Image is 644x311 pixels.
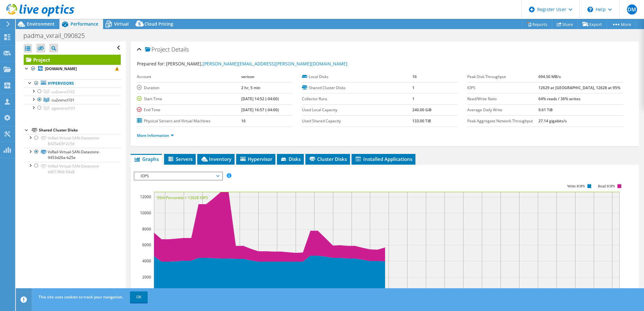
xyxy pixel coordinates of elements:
[241,107,279,113] b: [DATE] 16:57 (-04:00)
[39,294,123,300] span: This site uses cookies to track your navigation.
[137,133,174,138] a: More Information
[239,156,272,162] span: Hypervisor
[302,74,412,80] label: Local Disks
[412,74,417,79] b: 16
[522,19,552,29] a: Reports
[157,195,208,200] text: 95th Percentile = 12628 IOPS
[280,156,301,162] span: Disks
[21,32,95,39] h1: padma_vxrail_090825
[467,74,538,80] label: Peak Disk Throughput
[140,194,151,199] text: 12000
[140,210,151,216] text: 10000
[302,118,412,124] label: Used Shared Capacity
[142,274,151,280] text: 2000
[52,97,75,103] span: cu2vxrvcl101
[24,96,121,104] a: cu2vxrvcl101
[607,19,636,29] a: More
[412,118,431,124] b: 133.00 TiB
[27,21,55,27] span: Environment
[138,172,219,180] span: IOPS
[71,21,98,27] span: Performance
[39,126,121,134] div: Shared Cluster Disks
[24,55,121,65] a: Project
[302,96,412,102] label: Collector Runs
[412,107,432,113] b: 240.00 GiB
[241,96,279,101] b: [DATE] 14:52 (-04:00)
[587,7,593,12] svg: \n
[142,242,151,247] text: 6000
[309,156,347,162] span: Cluster Disks
[241,85,261,90] b: 2 hr, 5 min
[578,19,607,29] a: Export
[137,118,242,124] label: Physical Servers and Virtual Machines
[467,107,538,113] label: Average Daily Write
[552,19,578,29] a: Share
[52,89,75,95] span: cu2vxrvcl102
[567,184,585,188] text: Write IOPS
[241,118,246,124] b: 16
[145,46,170,53] span: Project
[142,258,151,264] text: 4000
[467,118,538,124] label: Peak Aggregate Network Throughput
[52,106,76,111] span: egwvxrvcl101
[24,65,121,73] a: [DOMAIN_NAME]
[24,134,121,148] a: VxRail-Virtual-SAN-Datastore-8d25ab5f-2c5d
[467,85,538,91] label: IOPS
[142,226,151,232] text: 8000
[171,46,189,53] span: Details
[114,21,129,27] span: Virtual
[24,104,121,112] a: egwvxrvcl101
[412,85,414,90] b: 1
[24,148,121,162] a: VxRail-Virtual-SAN-Datastore-9453d26a-b25e
[538,74,561,79] b: 694.50 MB/s
[302,107,412,113] label: Used Local Capacity
[538,107,553,113] b: 9.61 TiB
[627,4,637,15] span: DM
[302,85,412,91] label: Shared Cluster Disks
[134,156,159,162] span: Graphs
[203,61,347,67] a: [PERSON_NAME][EMAIL_ADDRESS][PERSON_NAME][DOMAIN_NAME]
[538,118,567,124] b: 27.14 gigabits/s
[167,156,193,162] span: Servers
[467,96,538,102] label: Read/Write Ratio
[137,107,242,113] label: End Time
[24,79,121,88] a: Hypervisors
[166,61,347,67] span: [PERSON_NAME],
[45,66,77,71] b: [DOMAIN_NAME]
[355,156,412,162] span: Installed Applications
[130,291,148,303] a: OK
[137,85,242,91] label: Duration
[137,74,242,80] label: Account
[24,162,121,176] a: VxRail-Virtual-SAN-Datastore-b4013fb6-54a8
[24,88,121,96] a: cu2vxrvcl102
[137,61,165,67] label: Prepared for:
[137,96,242,102] label: Start Time
[200,156,231,162] span: Inventory
[241,74,255,79] b: verizon
[144,21,173,27] span: Cloud Pricing
[538,85,620,90] b: 12629 at [GEOGRAPHIC_DATA], 12628 at 95%
[412,96,414,101] b: 1
[538,96,580,101] b: 64% reads / 36% writes
[598,184,615,188] text: Read IOPS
